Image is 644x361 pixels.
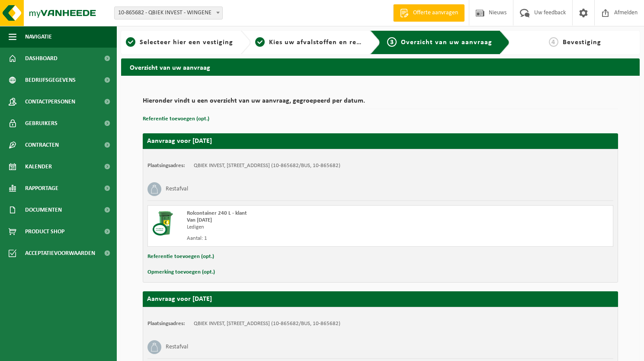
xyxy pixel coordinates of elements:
[147,296,212,303] strong: Aanvraag voor [DATE]
[387,37,397,47] span: 3
[269,39,388,46] span: Kies uw afvalstoffen en recipiënten
[143,97,618,109] h2: Hieronder vindt u een overzicht van uw aanvraag, gegroepeerd per datum.
[166,182,188,196] h3: Restafval
[147,321,185,326] strong: Plaatsingsadres:
[125,37,234,48] a: 1Selecteer hier een vestiging
[147,163,185,168] strong: Plaatsingsadres:
[255,37,363,48] a: 2Kies uw afvalstoffen en recipiënten
[147,267,215,278] button: Opmerking toevoegen (opt.)
[166,340,188,354] h3: Restafval
[114,6,223,19] span: 10-865682 - QBIEK INVEST - WINGENE
[147,138,212,145] strong: Aanvraag voor [DATE]
[393,4,465,22] a: Offerte aanvragen
[194,320,340,327] td: QBIEK INVEST, [STREET_ADDRESS] (10-865682/BUS, 10-865682)
[255,37,265,47] span: 2
[25,221,64,242] span: Product Shop
[25,177,58,199] span: Rapportage
[401,39,492,46] span: Overzicht van uw aanvraag
[25,26,52,48] span: Navigatie
[121,58,640,75] h2: Overzicht van uw aanvraag
[187,224,415,231] div: Ledigen
[25,199,62,221] span: Documenten
[25,48,58,69] span: Dashboard
[147,251,214,262] button: Referentie toevoegen (opt.)
[25,69,76,91] span: Bedrijfsgegevens
[411,9,460,17] span: Offerte aanvragen
[115,7,222,19] span: 10-865682 - QBIEK INVEST - WINGENE
[187,210,247,216] span: Rolcontainer 240 L - klant
[25,156,52,177] span: Kalender
[187,235,415,242] div: Aantal: 1
[549,37,558,47] span: 4
[25,134,59,156] span: Contracten
[194,162,340,169] td: QBIEK INVEST, [STREET_ADDRESS] (10-865682/BUS, 10-865682)
[152,210,178,236] img: WB-0240-CU.png
[187,217,212,223] strong: Van [DATE]
[126,37,135,47] span: 1
[143,113,209,125] button: Referentie toevoegen (opt.)
[140,39,233,46] span: Selecteer hier een vestiging
[25,242,95,264] span: Acceptatievoorwaarden
[25,91,75,113] span: Contactpersonen
[25,113,58,134] span: Gebruikers
[563,39,601,46] span: Bevestiging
